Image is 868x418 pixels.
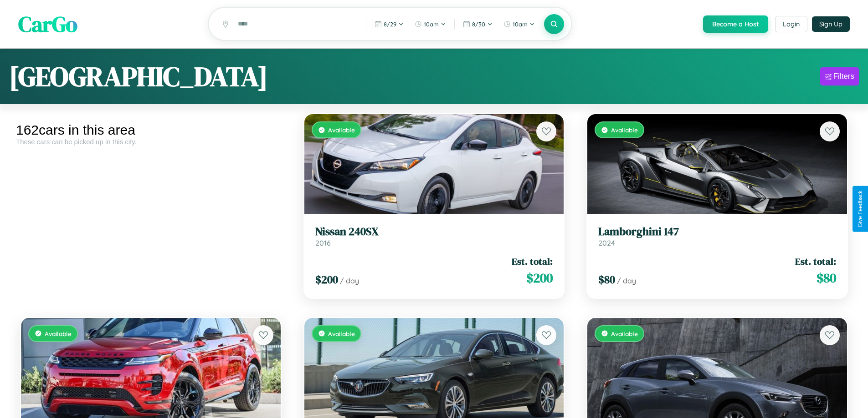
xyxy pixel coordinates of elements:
span: CarGo [18,9,77,39]
span: $ 200 [315,272,338,287]
span: 8 / 29 [384,20,396,28]
span: Est. total: [795,255,836,268]
button: 8/30 [458,17,497,31]
div: Give Feedback [857,191,863,227]
span: Est. total: [512,255,553,268]
h1: [GEOGRAPHIC_DATA] [9,58,268,95]
span: 8 / 30 [472,20,485,28]
span: Available [328,126,355,134]
div: These cars can be picked up in this city. [16,138,286,146]
span: / day [340,276,359,285]
h3: Lamborghini 147 [598,225,836,238]
span: 10am [513,20,528,28]
button: Sign Up [812,16,850,32]
button: Filters [820,67,859,86]
span: $ 80 [817,269,836,287]
span: $ 80 [598,272,615,287]
button: Become a Host [703,15,768,33]
span: 2024 [598,238,615,247]
span: Available [611,330,638,337]
div: Filters [833,72,854,81]
span: 2016 [315,238,331,247]
span: 10am [424,20,439,28]
a: Lamborghini 1472024 [598,225,836,247]
span: Available [611,126,638,134]
span: / day [617,276,636,285]
div: 162 cars in this area [16,122,286,138]
button: 10am [499,17,539,31]
span: Available [45,330,72,337]
h3: Nissan 240SX [315,225,553,238]
button: 8/29 [370,17,408,31]
a: Nissan 240SX2016 [315,225,553,247]
button: 10am [410,17,451,31]
span: $ 200 [526,269,553,287]
button: Login [775,16,807,32]
span: Available [328,330,355,337]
